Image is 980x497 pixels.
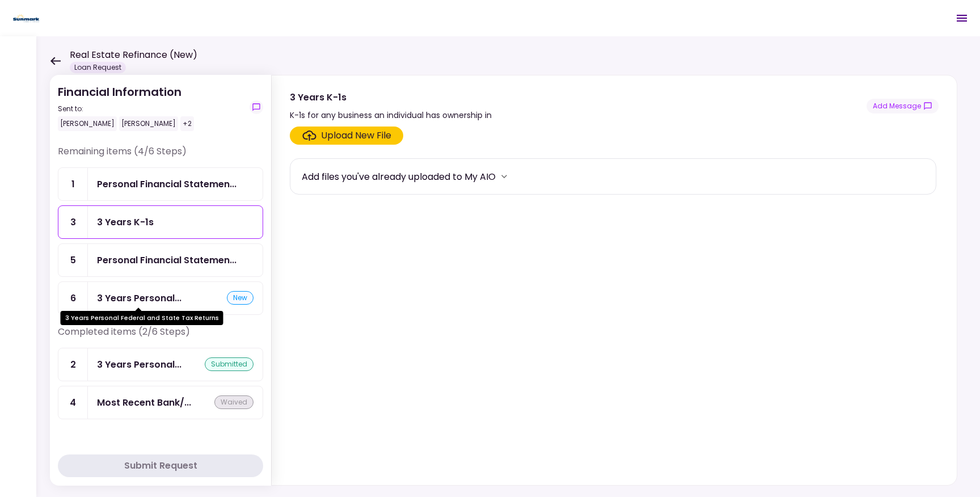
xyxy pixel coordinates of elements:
[119,116,178,131] div: [PERSON_NAME]
[205,357,254,371] div: submitted
[97,395,191,410] div: Most Recent Bank/Investment Statements
[97,357,181,372] div: 3 Years Personal Federal and State Tax Returns
[70,62,126,73] div: Loan Request
[97,177,236,191] div: Personal Financial Statement
[58,116,117,131] div: [PERSON_NAME]
[58,83,194,131] div: Financial Information
[250,100,263,114] button: show-messages
[124,459,197,473] div: Submit Request
[58,145,263,167] div: Remaining items (4/6 Steps)
[58,348,263,381] a: 23 Years Personal Federal and State Tax Returnssubmitted
[58,167,263,201] a: 1Personal Financial Statement
[948,5,975,32] button: Open menu
[271,75,957,486] div: 3 Years K-1sK-1s for any business an individual has ownership inshow-messagesClick here to upload...
[58,386,88,419] div: 4
[290,90,492,104] div: 3 Years K-1s
[867,99,939,113] button: show-messages
[58,348,88,381] div: 2
[58,386,263,419] a: 4Most Recent Bank/Investment Statementswaived
[97,291,181,305] div: 3 Years Personal Federal and State Tax Returns
[58,454,263,477] button: Submit Request
[58,281,263,315] a: 63 Years Personal Federal and State Tax Returnsnew
[61,311,223,325] div: 3 Years Personal Federal and State Tax Returns
[496,168,513,185] button: more
[214,395,254,409] div: waived
[58,325,263,348] div: Completed items (2/6 Steps)
[302,170,496,184] div: Add files you've already uploaded to My AIO
[227,291,254,305] div: new
[290,127,403,145] span: Click here to upload the required document
[97,253,236,267] div: Personal Financial Statement
[58,282,88,314] div: 6
[58,205,263,239] a: 33 Years K-1s
[58,168,88,200] div: 1
[11,10,41,27] img: Partner icon
[58,243,263,277] a: 5Personal Financial Statement
[97,215,154,229] div: 3 Years K-1s
[290,108,492,122] div: K-1s for any business an individual has ownership in
[58,244,88,276] div: 5
[321,129,391,142] div: Upload New File
[70,48,197,62] h1: Real Estate Refinance (New)
[180,116,194,131] div: +2
[58,206,88,238] div: 3
[58,104,194,114] div: Sent to:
